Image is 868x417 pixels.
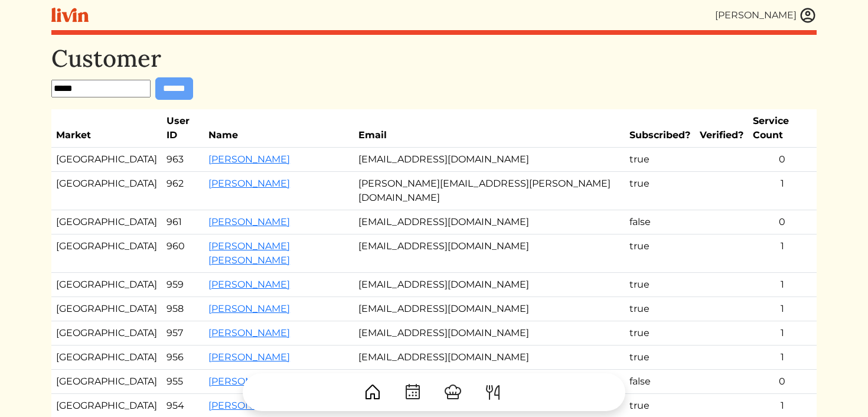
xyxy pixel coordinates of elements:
a: [PERSON_NAME] [208,303,290,314]
th: User ID [162,109,204,148]
td: [EMAIL_ADDRESS][DOMAIN_NAME] [354,321,624,346]
img: CalendarDots-5bcf9d9080389f2a281d69619e1c85352834be518fbc73d9501aef674afc0d57.svg [403,383,422,402]
th: Subscribed? [625,109,695,148]
img: House-9bf13187bcbb5817f509fe5e7408150f90897510c4275e13d0d5fca38e0b5951.svg [363,383,382,402]
td: 956 [162,346,204,370]
img: ChefHat-a374fb509e4f37eb0702ca99f5f64f3b6956810f32a249b33092029f8484b388.svg [443,383,462,402]
td: 963 [162,148,204,172]
td: 1 [748,273,817,297]
td: [GEOGRAPHIC_DATA] [51,273,162,297]
td: 960 [162,234,204,273]
td: [GEOGRAPHIC_DATA] [51,148,162,172]
img: livin-logo-a0d97d1a881af30f6274990eb6222085a2533c92bbd1e4f22c21b4f0d0e3210c.svg [51,8,89,22]
td: [GEOGRAPHIC_DATA] [51,321,162,346]
td: 962 [162,172,204,210]
td: true [625,321,695,346]
td: false [625,210,695,234]
a: [PERSON_NAME] [208,279,290,290]
td: [EMAIL_ADDRESS][DOMAIN_NAME] [354,148,624,172]
a: [PERSON_NAME] [208,178,290,189]
td: 958 [162,297,204,321]
td: 1 [748,297,817,321]
img: user_account-e6e16d2ec92f44fc35f99ef0dc9cddf60790bfa021a6ecb1c896eb5d2907b31c.svg [799,6,817,24]
td: [EMAIL_ADDRESS][DOMAIN_NAME] [354,346,624,370]
td: true [625,172,695,210]
th: Service Count [748,109,817,148]
td: 1 [748,172,817,210]
th: Name [204,109,354,148]
a: [PERSON_NAME] [208,351,290,363]
td: true [625,148,695,172]
div: [PERSON_NAME] [715,8,797,22]
th: Email [354,109,624,148]
td: 959 [162,273,204,297]
a: [PERSON_NAME] [208,154,290,165]
td: 1 [748,346,817,370]
td: true [625,346,695,370]
td: [EMAIL_ADDRESS][DOMAIN_NAME] [354,210,624,234]
td: [GEOGRAPHIC_DATA] [51,297,162,321]
th: Verified? [695,109,748,148]
a: [PERSON_NAME] [208,216,290,227]
td: 961 [162,210,204,234]
td: true [625,297,695,321]
a: [PERSON_NAME] [PERSON_NAME] [208,240,290,266]
h1: Customer [51,44,817,73]
td: [EMAIL_ADDRESS][DOMAIN_NAME] [354,273,624,297]
th: Market [51,109,162,148]
td: [GEOGRAPHIC_DATA] [51,346,162,370]
td: true [625,273,695,297]
td: 0 [748,148,817,172]
td: [GEOGRAPHIC_DATA] [51,172,162,210]
a: [PERSON_NAME] [208,327,290,338]
td: [EMAIL_ADDRESS][DOMAIN_NAME] [354,297,624,321]
td: 957 [162,321,204,346]
img: ForkKnife-55491504ffdb50bab0c1e09e7649658475375261d09fd45db06cec23bce548bf.svg [484,383,502,402]
td: 1 [748,321,817,346]
td: [PERSON_NAME][EMAIL_ADDRESS][PERSON_NAME][DOMAIN_NAME] [354,172,624,210]
td: 0 [748,210,817,234]
td: [GEOGRAPHIC_DATA] [51,210,162,234]
td: [EMAIL_ADDRESS][DOMAIN_NAME] [354,234,624,273]
td: true [625,234,695,273]
td: 1 [748,234,817,273]
td: [GEOGRAPHIC_DATA] [51,234,162,273]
